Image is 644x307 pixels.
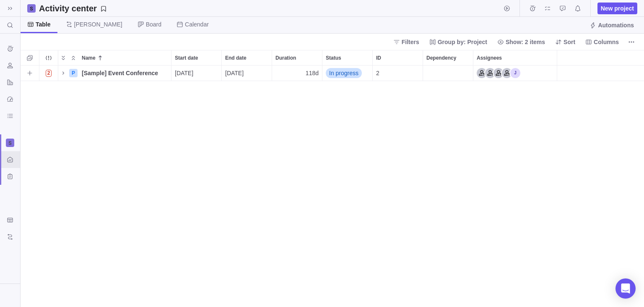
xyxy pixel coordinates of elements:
div: End date [222,50,272,65]
span: Start date [175,54,198,62]
div: Dependency [423,50,473,65]
span: [DATE] [175,69,193,77]
div: Dependency [423,66,473,81]
span: Show: 2 items [494,36,548,48]
span: Assignees [477,54,502,62]
div: Name [58,66,171,81]
span: [PERSON_NAME] [74,20,122,29]
span: Group by: Project [426,36,491,48]
div: ID [373,50,423,65]
div: Marketing Manager [493,68,504,78]
span: New project [597,3,637,14]
span: Status [326,54,341,62]
span: Save your current layout and filters as a View [36,3,110,14]
h2: Activity center [39,3,97,14]
span: Sort [552,36,579,48]
div: Assignees [473,66,557,81]
span: Table [36,20,51,29]
div: Trouble indication [39,66,58,81]
span: Columns [594,38,619,46]
div: End date [222,66,272,81]
span: Notifications [572,3,584,14]
span: Expand [58,52,68,64]
div: Duration [272,50,322,65]
span: Selection mode [24,52,36,64]
div: Name [78,50,171,65]
span: ID [376,54,381,62]
a: Notifications [572,6,584,13]
span: 2 [376,69,379,77]
span: Automations [598,21,634,29]
span: End date [225,54,247,62]
span: Name [82,54,96,62]
span: Group by: Project [438,38,487,46]
span: [Sample] Event Conference [82,69,158,77]
div: Start date [171,50,221,65]
div: In progress [322,66,372,81]
div: Duration [272,66,322,81]
div: [Sample] Event Conference [78,66,171,81]
a: Time logs [527,6,538,13]
div: Open Intercom Messenger [615,278,636,299]
div: Assignees [473,50,557,65]
div: Event Manager [477,68,487,78]
span: [DATE] [225,69,244,77]
span: Add activity [24,67,36,79]
span: More actions [626,36,637,48]
span: In progress [329,69,358,77]
div: Invite1 [5,291,15,301]
span: Dependency [426,54,456,62]
span: My assignments [542,3,553,14]
span: Filters [390,36,423,48]
span: 118d [306,69,319,77]
span: 2 [46,70,52,77]
div: P [69,69,78,77]
span: Columns [582,36,622,48]
span: Filters [402,38,419,46]
span: New project [601,4,634,13]
span: Duration [275,54,296,62]
div: Start date [171,66,222,81]
span: Automations [586,19,637,31]
span: Collapse [68,52,78,64]
span: Start timer [501,3,513,14]
div: Logistics Coordinator [485,68,495,78]
div: 2 [373,66,423,81]
span: Board [146,20,161,29]
span: Show: 2 items [506,38,545,46]
div: Status [322,66,373,81]
span: Number of activities at risk [42,67,55,79]
div: Status [322,50,372,65]
a: Approval requests [557,6,569,13]
span: Approval requests [557,3,569,14]
div: ID [373,66,423,81]
a: My assignments [542,6,553,13]
span: Sort [563,38,575,46]
span: Calendar [185,20,209,29]
div: Jagadesh [510,68,520,78]
div: Social Media Coordinator [502,68,512,78]
span: Time logs [527,3,538,14]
